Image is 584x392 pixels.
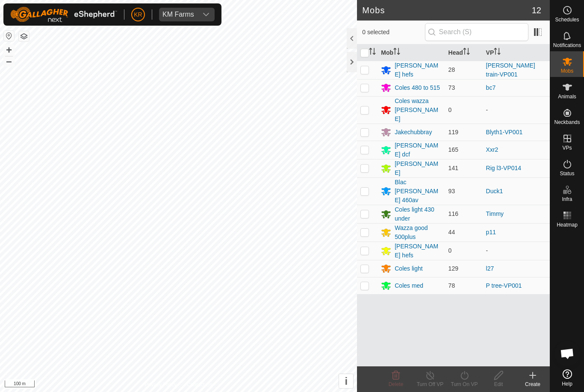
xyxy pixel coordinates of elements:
button: i [339,374,353,388]
span: 73 [448,84,455,91]
span: Infra [562,197,572,202]
span: 28 [448,66,455,73]
a: Privacy Policy [145,381,177,389]
span: 0 [448,106,452,113]
span: Neckbands [554,120,580,125]
button: – [4,56,14,66]
a: Blyth1-VP001 [486,129,523,136]
a: Duck1 [486,188,503,195]
button: Map Layers [19,31,29,41]
th: Head [445,44,483,61]
span: 0 selected [362,28,425,37]
span: Schedules [555,17,579,22]
div: KM Farms [162,11,194,18]
span: 141 [448,165,458,171]
span: Status [560,171,574,176]
span: Notifications [553,43,581,48]
span: Help [562,381,572,386]
a: Timmy [486,210,504,217]
span: i [345,375,348,387]
div: Create [516,380,550,388]
div: Coles med [395,281,423,290]
div: Blac [PERSON_NAME] 460av [395,178,441,205]
span: 93 [448,188,455,195]
div: Turn Off VP [413,380,447,388]
div: Coles wazza [PERSON_NAME] [395,97,441,124]
span: Heatmap [557,222,578,227]
span: 78 [448,282,455,289]
span: KM Farms [159,8,198,21]
div: dropdown trigger [198,8,215,21]
span: Mobs [561,68,573,74]
a: Help [550,366,584,390]
input: Search (S) [425,23,528,41]
div: Jakechubbray [395,128,432,137]
p-sorticon: Activate to sort [463,49,470,56]
a: l27 [486,265,494,272]
a: bc7 [486,84,496,91]
div: Turn On VP [447,380,481,388]
button: + [4,45,14,55]
span: Delete [389,381,404,387]
h2: Mobs [362,5,532,15]
span: 0 [448,247,452,254]
td: - [483,242,550,260]
span: Animals [558,94,576,99]
div: [PERSON_NAME] dcf [395,141,441,159]
span: 165 [448,146,458,153]
div: Coles 480 to 515 [395,83,440,92]
p-sorticon: Activate to sort [393,49,400,56]
div: [PERSON_NAME] [395,159,441,177]
span: 129 [448,265,458,272]
span: 119 [448,129,458,136]
th: VP [483,44,550,61]
span: 12 [532,4,541,17]
div: [PERSON_NAME] hefs [395,242,441,260]
p-sorticon: Activate to sort [369,49,376,56]
p-sorticon: Activate to sort [494,49,501,56]
span: 116 [448,210,458,217]
div: Coles light [395,264,422,273]
td: - [483,96,550,124]
div: Wazza good 500plus [395,224,441,242]
button: Reset Map [4,31,14,41]
th: Mob [378,44,445,61]
div: Open chat [555,341,580,366]
span: VPs [562,145,572,150]
div: Coles light 430 under [395,205,441,223]
a: Contact Us [187,381,212,389]
a: Rig l3-VP014 [486,165,522,171]
span: 44 [448,229,455,236]
span: KR [134,10,142,19]
div: Edit [481,380,516,388]
a: P tree-VP001 [486,282,522,289]
a: [PERSON_NAME] train-VP001 [486,62,535,78]
div: [PERSON_NAME] hefs [395,61,441,79]
a: Xxr2 [486,146,498,153]
img: Gallagher Logo [10,7,117,22]
a: p11 [486,229,496,236]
